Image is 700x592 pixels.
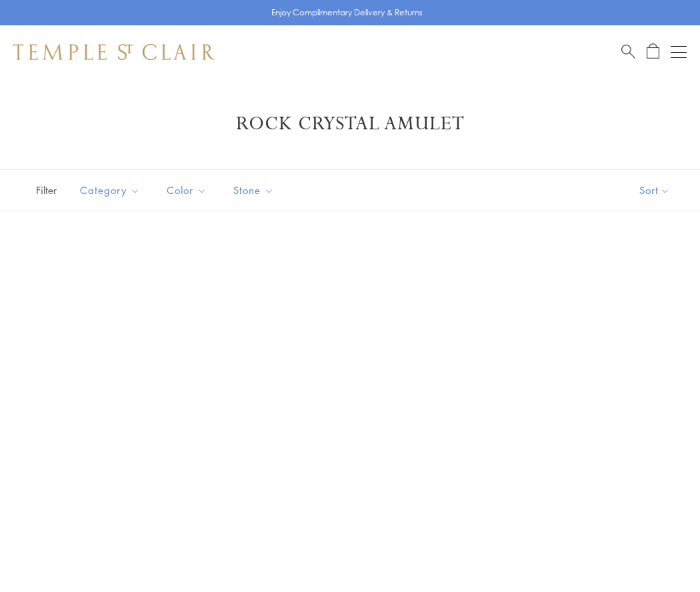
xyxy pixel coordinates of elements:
[160,182,217,199] span: Color
[271,6,423,19] p: Enjoy Complimentary Delivery & Returns
[621,43,635,60] a: Search
[33,112,667,136] h1: Rock Crystal Amulet
[73,182,150,199] span: Category
[671,44,687,60] button: Open navigation
[609,170,700,211] button: Show sort by
[13,44,215,60] img: Temple St. Clair
[223,175,284,205] button: Stone
[227,182,284,199] span: Stone
[647,43,659,60] a: Open Shopping Bag
[70,175,150,205] button: Category
[157,175,217,205] button: Color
